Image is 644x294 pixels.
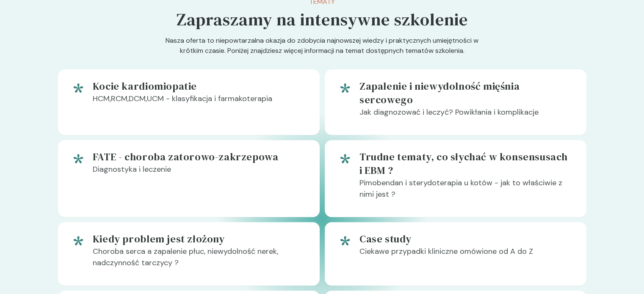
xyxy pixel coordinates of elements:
p: Choroba serca a zapalenie płuc, niewydolność nerek, nadczynność tarczycy ? [93,246,306,275]
h5: Kiedy problem jest złożony [93,232,306,246]
h5: FATE - choroba zatorowo-zakrzepowa [93,150,306,164]
p: Diagnostyka i leczenie [93,164,306,182]
p: Ciekawe przypadki kliniczne omówione od A do Z [359,246,573,264]
h5: Trudne tematy, co słychać w konsensusach i EBM ? [359,150,573,177]
h5: Kocie kardiomiopatie [93,80,306,93]
p: Pimobendan i sterydoterapia u kotów - jak to właściwie z nimi jest ? [359,177,573,207]
p: Nasza oferta to niepowtarzalna okazja do zdobycia najnowszej wiedzy i praktycznych umiejętności w... [160,36,485,69]
h5: Zapalenie i niewydolność mięśnia sercowego [359,80,573,107]
h5: Zapraszamy na intensywne szkolenie [177,7,468,32]
p: HCM,RCM,DCM,UCM - klasyfikacja i farmakoterapia [93,93,306,111]
h5: Case study [359,232,573,246]
p: Jak diagnozować i leczyć? Powikłania i komplikacje [359,107,573,125]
